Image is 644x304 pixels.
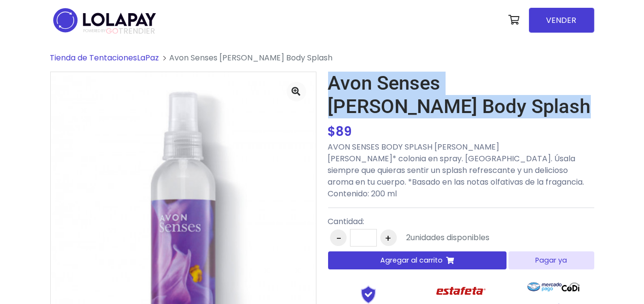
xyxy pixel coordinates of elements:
nav: breadcrumb [50,52,594,72]
p: AVON SENSES BODY SPLASH [PERSON_NAME] [PERSON_NAME]* colonia en spray. [GEOGRAPHIC_DATA]. Úsala s... [328,141,594,200]
span: 89 [336,123,352,140]
span: Agregar al carrito [380,255,443,266]
a: Tienda de TentacionesLaPaz [50,52,159,63]
p: Cantidad: [328,216,490,228]
span: GO [106,25,118,37]
img: Codi Logo [562,277,580,297]
span: POWERED BY [83,28,106,34]
button: Pagar ya [508,251,594,269]
span: TRENDIER [83,27,155,36]
img: Shield [344,285,393,304]
img: logo [50,5,159,36]
span: Avon Senses [PERSON_NAME] Body Splash [170,52,333,63]
a: VENDER [529,8,594,33]
span: 2 [407,232,411,243]
img: Mercado Pago Logo [527,277,562,297]
button: Agregar al carrito [328,251,507,269]
button: - [330,229,347,246]
div: $ [328,122,594,141]
button: + [380,229,397,246]
h1: Avon Senses [PERSON_NAME] Body Splash [328,72,594,118]
div: unidades disponibles [407,232,490,244]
